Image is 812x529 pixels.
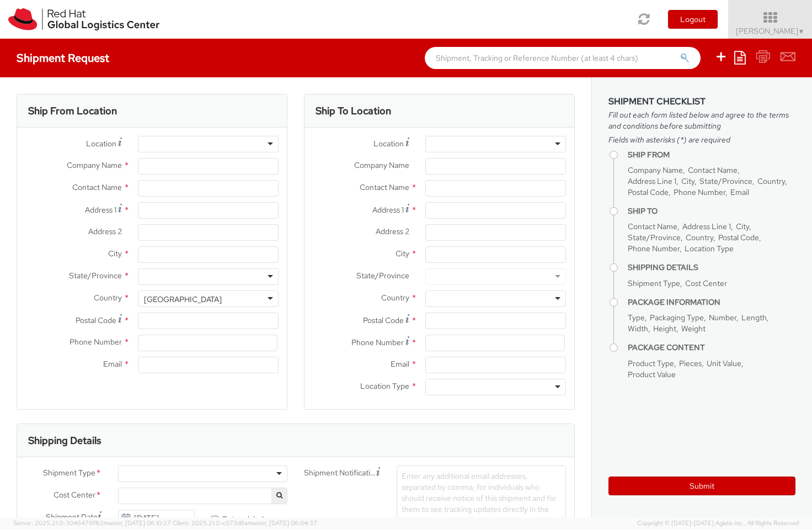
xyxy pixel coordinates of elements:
h3: Shipping Details [28,435,101,446]
span: Address Line 1 [628,176,676,186]
span: Company Name [67,160,122,170]
button: Submit [608,477,795,495]
span: Country [757,176,785,186]
span: Cost Center [685,278,727,288]
span: Address 2 [88,226,122,236]
span: Address 1 [85,205,116,215]
span: State/Province [69,271,122,281]
h4: Shipment Request [17,52,109,64]
h3: Ship To Location [316,105,391,117]
span: Address 2 [376,226,409,236]
span: City [736,221,749,231]
input: Return label required [211,516,218,523]
span: Copyright © [DATE]-[DATE] Agistix Inc., All Rights Reserved [637,519,799,528]
span: Length [741,313,767,322]
h4: Ship From [628,151,795,159]
span: Shipment Type [628,278,680,288]
span: Postal Code [76,315,116,325]
span: Product Type [628,358,674,368]
span: Address Line 1 [682,221,731,231]
span: Number [709,313,736,322]
span: Shipment Date [46,511,98,523]
span: Fields with asterisks (*) are required [608,134,795,145]
span: City [396,248,409,258]
span: master, [DATE] 08:04:37 [248,519,317,527]
span: Shipment Type [43,467,95,480]
span: [PERSON_NAME] [736,26,805,36]
span: Unit Value [707,358,741,368]
span: Phone Number [70,337,122,347]
span: Country [686,232,713,242]
button: Logout [668,10,718,29]
span: Phone Number [351,337,404,347]
h4: Ship To [628,207,795,215]
span: Client: 2025.21.0-c073d8a [173,519,317,527]
div: [GEOGRAPHIC_DATA] [144,294,222,305]
span: Pieces [679,358,702,368]
h3: Shipment Checklist [608,97,795,107]
span: City [681,176,695,186]
span: Postal Code [718,232,759,242]
span: Location [373,139,404,149]
span: Weight [681,324,706,334]
span: Company Name [628,165,683,175]
span: Country [381,293,409,303]
span: City [108,248,122,258]
label: Return label required [211,512,287,525]
span: Country [94,293,122,303]
span: Fill out each form listed below and agree to the terms and conditions before submitting [608,109,795,131]
h4: Package Information [628,298,795,306]
span: Contact Name [72,182,122,192]
span: Phone Number [674,187,725,197]
span: Contact Name [360,182,409,192]
span: State/Province [356,271,409,281]
span: Location Type [360,381,409,391]
span: Email [730,187,749,197]
span: Postal Code [363,315,404,325]
span: Contact Name [628,221,677,231]
span: State/Province [699,176,752,186]
span: Email [391,359,409,369]
h3: Ship From Location [28,105,117,117]
span: Location [86,139,116,149]
span: Company Name [354,160,409,170]
span: Email [103,359,122,369]
span: master, [DATE] 08:10:27 [104,519,171,527]
span: Phone Number [628,244,680,253]
h4: Shipping Details [628,263,795,272]
span: Contact Name [688,165,738,175]
span: Address 1 [372,205,404,215]
span: ▼ [798,27,805,36]
span: Cost Center [54,489,95,502]
span: Server: 2025.21.0-3046479f1b3 [13,519,171,527]
span: Packaging Type [650,313,704,322]
span: Enter any additional email addresses, separated by comma, for individuals who should receive noti... [402,471,557,525]
span: Width [628,324,648,334]
input: Shipment, Tracking or Reference Number (at least 4 chars) [425,47,701,69]
span: State/Province [628,232,681,242]
span: Shipment Notification [304,467,376,479]
span: Location Type [685,244,734,253]
span: Postal Code [628,187,669,197]
span: Product Value [628,369,676,379]
h4: Package Content [628,343,795,352]
img: rh-logistics-00dfa346123c4ec078e1.svg [8,8,159,30]
span: Height [653,324,676,334]
span: Type [628,313,645,322]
